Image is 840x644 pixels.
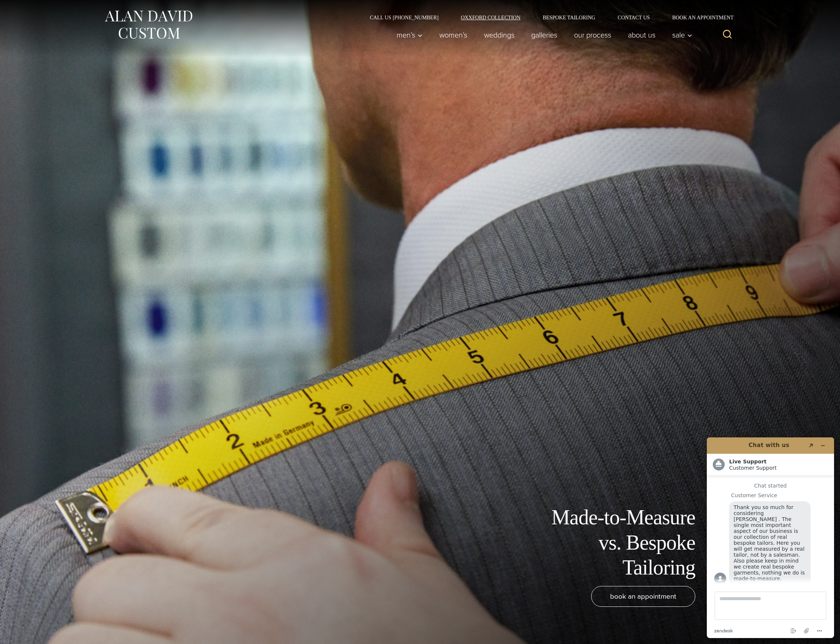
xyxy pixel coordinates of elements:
[620,27,664,42] a: About Us
[431,27,476,42] a: Women’s
[701,431,840,644] iframe: Find more information here
[532,15,606,20] a: Bespoke Tailoring
[610,591,676,602] span: book an appointment
[523,27,566,42] a: Galleries
[718,26,736,44] button: View Search Form
[359,15,736,20] nav: Secondary Navigation
[591,586,695,607] a: book an appointment
[661,15,736,20] a: Book an Appointment
[528,505,695,580] h1: Made-to-Measure vs. Bespoke Tailoring
[450,15,532,20] a: Oxxford Collection
[359,15,450,20] a: Call Us [PHONE_NUMBER]
[664,27,696,42] button: Sale sub menu toggle
[388,27,431,42] button: Men’s sub menu toggle
[606,15,661,20] a: Contact Us
[566,27,620,42] a: Our Process
[104,8,193,41] img: Alan David Custom
[476,27,523,42] a: weddings
[16,5,32,12] span: Chat
[388,27,696,42] nav: Primary Navigation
